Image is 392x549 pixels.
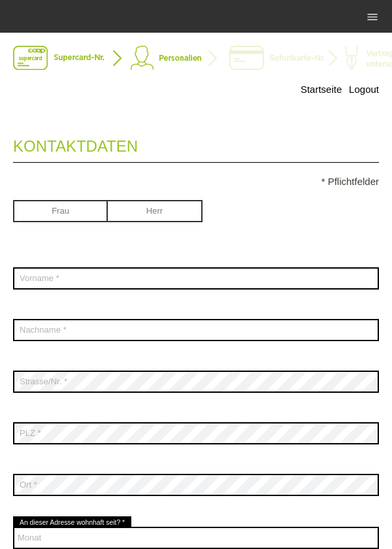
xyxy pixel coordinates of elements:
[13,124,379,163] legend: Kontaktdaten
[366,10,379,24] i: menu
[359,12,385,20] a: menu
[301,84,342,95] a: Startseite
[13,176,379,187] p: * Pflichtfelder
[349,84,379,95] a: Logout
